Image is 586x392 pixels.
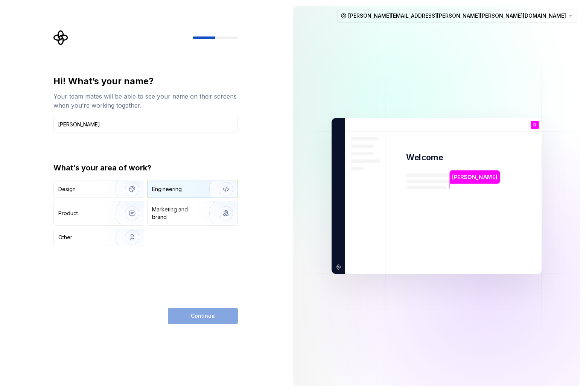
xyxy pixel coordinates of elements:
div: What’s your area of work? [53,163,238,173]
div: Other [58,234,72,241]
div: Hi! What’s your name? [53,75,238,87]
div: Engineering [152,185,182,193]
p: D [533,123,536,127]
p: Welcome [406,152,443,163]
div: Design [58,185,76,193]
div: Your team mates will be able to see your name on their screens when you’re working together. [53,92,238,110]
input: Han Solo [53,116,238,132]
div: Product [58,210,78,217]
button: [PERSON_NAME][EMAIL_ADDRESS][PERSON_NAME][PERSON_NAME][DOMAIN_NAME] [337,9,577,23]
span: [PERSON_NAME][EMAIL_ADDRESS][PERSON_NAME][PERSON_NAME][DOMAIN_NAME] [348,12,566,20]
div: Marketing and brand [152,206,203,221]
p: [PERSON_NAME] [452,173,497,181]
svg: Supernova Logo [53,30,68,45]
